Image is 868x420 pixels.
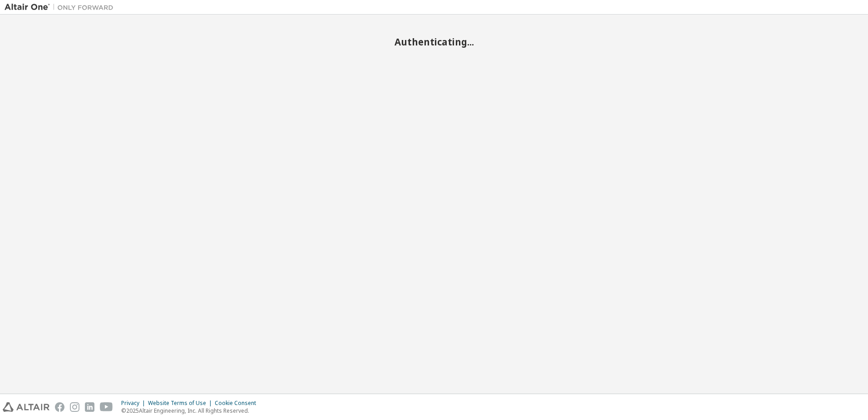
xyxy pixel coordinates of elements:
[5,36,863,48] h2: Authenticating...
[148,400,215,407] div: Website Terms of Use
[215,400,261,407] div: Cookie Consent
[121,400,148,407] div: Privacy
[3,402,49,412] img: altair_logo.svg
[5,3,118,12] img: Altair One
[100,402,113,412] img: youtube.svg
[121,407,261,415] p: © 2025 Altair Engineering, Inc. All Rights Reserved.
[85,402,94,412] img: linkedin.svg
[70,402,79,412] img: instagram.svg
[55,402,64,412] img: facebook.svg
